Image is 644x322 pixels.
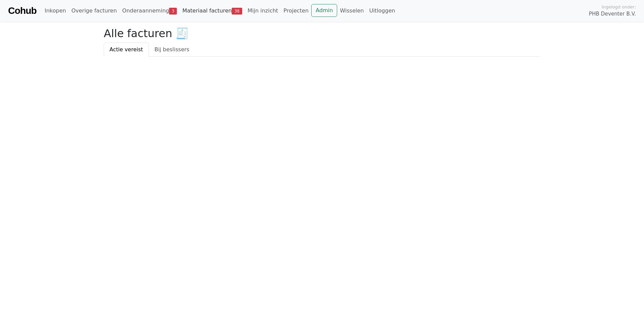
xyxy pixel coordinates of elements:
a: Admin [311,4,337,17]
a: Uitloggen [366,4,398,18]
a: Mijn inzicht [245,4,281,18]
a: Materiaal facturen38 [180,4,245,18]
a: Projecten [281,4,312,18]
h2: Alle facturen 🧾 [104,27,540,40]
a: Wisselen [337,4,366,18]
span: 38 [232,8,242,15]
span: PHB Deventer B.V. [589,10,636,18]
a: Overige facturen [69,4,120,18]
a: Cohub [8,3,36,19]
a: Actie vereist [104,43,149,57]
a: Bij beslissers [149,43,195,57]
a: Onderaanneming3 [120,4,180,18]
span: 3 [169,8,177,15]
span: Ingelogd onder: [602,4,636,10]
a: Inkopen [42,4,68,18]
